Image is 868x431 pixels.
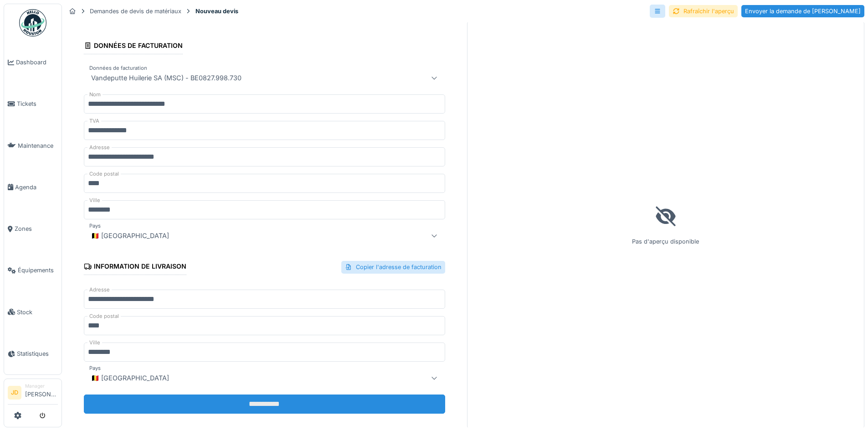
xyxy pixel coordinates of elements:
[669,5,738,17] div: Rafraîchir l'aperçu
[84,39,183,54] div: Données de facturation
[4,42,62,83] a: Dashboard
[87,144,112,151] label: Adresse
[4,291,62,333] a: Stock
[87,73,245,83] div: Vandeputte Huilerie SA (MSC) - BE0827.998.730
[19,9,46,36] img: Badge_color-CXgf-gQk.svg
[87,364,103,372] label: Pays
[15,224,58,233] span: Zones
[341,261,445,273] div: Copier l'adresse de facturation
[741,5,864,17] div: Envoyer la demande de [PERSON_NAME]
[87,339,102,347] label: Ville
[25,383,58,402] li: [PERSON_NAME]
[87,222,103,230] label: Pays
[4,249,62,291] a: Équipements
[467,21,865,428] div: Pas d'aperçu disponible
[87,170,121,178] label: Code postal
[15,183,58,192] span: Agenda
[87,64,149,72] label: Données de facturation
[4,83,62,125] a: Tickets
[87,197,102,204] label: Ville
[90,7,181,16] div: Demandes de devis de matériaux
[87,91,103,99] label: Nom
[17,349,58,358] span: Statistiques
[192,7,242,16] strong: Nouveau devis
[8,383,58,405] a: JD Manager[PERSON_NAME]
[18,141,58,150] span: Maintenance
[17,308,58,317] span: Stock
[87,117,101,125] label: TVA
[87,286,112,294] label: Adresse
[4,333,62,374] a: Statistiques
[87,230,173,241] div: 🇧🇪 [GEOGRAPHIC_DATA]
[8,386,21,400] li: JD
[87,312,121,320] label: Code postal
[16,58,58,67] span: Dashboard
[4,125,62,166] a: Maintenance
[18,266,58,275] span: Équipements
[87,373,173,384] div: 🇧🇪 [GEOGRAPHIC_DATA]
[84,260,186,275] div: Information de livraison
[17,99,58,108] span: Tickets
[25,383,58,389] div: Manager
[4,208,62,249] a: Zones
[4,166,62,208] a: Agenda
